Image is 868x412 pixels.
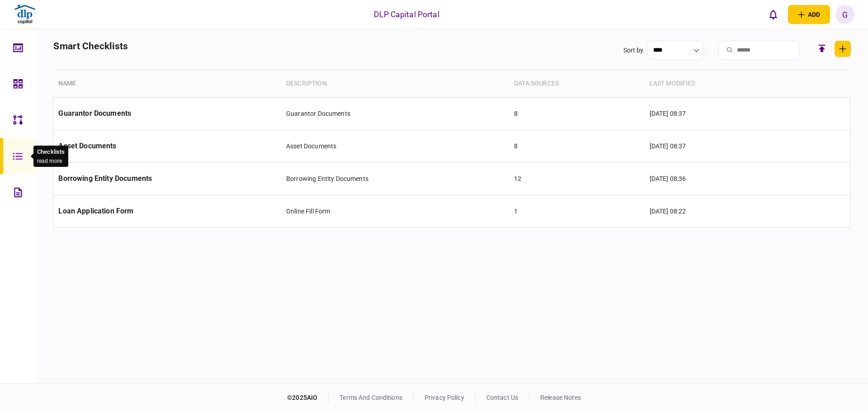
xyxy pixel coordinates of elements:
a: release notes [540,394,581,401]
th: Description [282,70,509,97]
td: 12 [509,162,645,195]
a: contact us [486,394,518,401]
h2: smart checklists [53,41,128,70]
a: privacy policy [425,394,464,401]
div: Sort by [623,46,644,55]
th: last modified [645,70,784,97]
a: terms and conditions [340,394,402,401]
td: Guarantor Documents [282,97,509,130]
td: 8 [509,97,645,130]
th: Name [54,70,282,97]
button: read more [37,158,62,164]
span: Loan Application Form [58,207,133,215]
button: open adding identity options [788,5,830,24]
td: Asset Documents [282,130,509,162]
div: © 2025 AIO [287,393,329,403]
span: Guarantor Documents [58,109,131,118]
img: client company logo [14,3,36,26]
td: Borrowing Entity Documents [282,162,509,195]
th: data sources [509,70,645,97]
td: [DATE] 08:22 [645,195,784,227]
span: Borrowing Entity Documents [58,174,152,183]
td: Online Fill Form [282,195,509,227]
button: G [835,5,854,24]
button: open notifications list [764,5,783,24]
td: 1 [509,195,645,227]
td: 8 [509,130,645,162]
div: Checklists [37,147,65,156]
td: [DATE] 08:37 [645,130,784,162]
div: DLP Capital Portal [374,9,439,20]
td: [DATE] 08:36 [645,162,784,195]
td: [DATE] 08:37 [645,97,784,130]
span: Asset Documents [58,142,116,150]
